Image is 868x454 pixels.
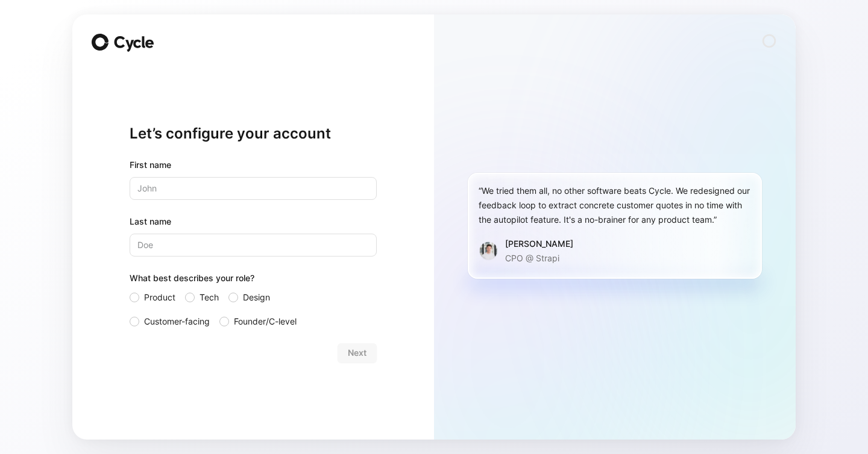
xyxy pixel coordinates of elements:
[505,251,573,266] p: CPO @ Strapi
[200,290,219,305] span: Tech
[505,237,573,251] div: [PERSON_NAME]
[130,271,377,290] div: What best describes your role?
[130,214,377,229] label: Last name
[130,158,377,172] div: First name
[479,184,751,227] div: “We tried them all, no other software beats Cycle. We redesigned our feedback loop to extract con...
[234,314,297,329] span: Founder/C-level
[130,234,377,257] input: Doe
[144,290,175,305] span: Product
[130,124,377,143] h1: Let’s configure your account
[243,290,270,305] span: Design
[144,314,210,329] span: Customer-facing
[130,177,377,200] input: John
